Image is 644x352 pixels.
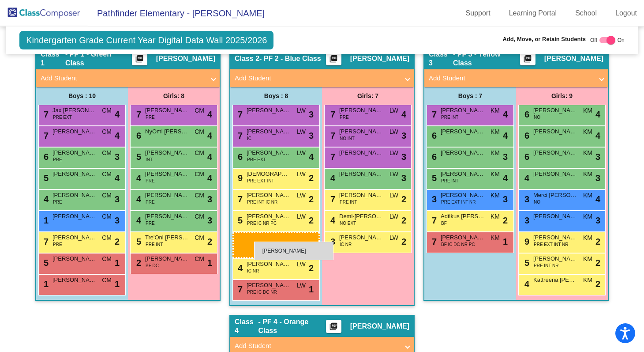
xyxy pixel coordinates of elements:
[533,127,577,136] span: [PERSON_NAME]
[247,156,266,163] span: PRE EXT
[102,191,112,200] span: CM
[453,50,520,68] span: - PF 3 - Yellow Class
[247,289,277,295] span: PRE IC DC NR
[401,171,406,185] span: 3
[297,260,306,269] span: LW
[297,127,306,136] span: LW
[533,170,577,178] span: [PERSON_NAME]
[247,191,291,200] span: [PERSON_NAME]
[502,6,564,20] a: Learning Portal
[146,199,155,205] span: PRE
[102,233,112,242] span: CM
[522,237,529,246] span: 9
[533,191,577,200] span: Merci [PERSON_NAME]
[522,173,529,183] span: 4
[53,156,62,163] span: PRE
[401,235,406,248] span: 2
[102,276,112,285] span: CM
[389,212,398,221] span: LW
[52,276,97,284] span: [PERSON_NAME]
[309,171,314,185] span: 2
[401,193,406,206] span: 2
[459,6,498,20] a: Support
[339,170,383,178] span: [PERSON_NAME]
[195,254,204,264] span: CM
[533,212,577,221] span: [PERSON_NAME]
[544,54,603,63] span: [PERSON_NAME]
[309,150,314,163] span: 4
[340,199,357,205] span: PRE INT
[401,214,406,227] span: 2
[52,106,97,115] span: Jax [PERSON_NAME]
[134,216,141,225] span: 4
[247,220,277,227] span: PRE IC NR PC
[490,127,500,136] span: KM
[41,258,49,268] span: 5
[247,135,251,142] span: IC
[328,110,335,119] span: 7
[429,73,593,83] mat-panel-title: Add Student
[401,129,406,142] span: 3
[339,148,383,157] span: [PERSON_NAME]
[41,216,49,225] span: 1
[522,54,533,67] mat-icon: picture_as_pdf
[595,171,600,185] span: 3
[207,171,212,185] span: 4
[389,233,398,242] span: LW
[247,268,259,274] span: IC NR
[134,152,141,162] span: 5
[441,220,447,227] span: BF
[340,114,349,121] span: PRE
[522,216,529,225] span: 3
[145,106,189,115] span: [PERSON_NAME]
[522,110,529,119] span: 6
[326,52,341,65] button: Print Students Details
[322,87,414,105] div: Girls: 7
[146,241,163,248] span: PRE INT
[328,131,335,140] span: 7
[115,214,120,227] span: 3
[247,170,291,178] span: [DEMOGRAPHIC_DATA]
[115,150,120,163] span: 3
[429,50,453,68] span: Class 3
[41,279,49,289] span: 1
[430,152,437,162] span: 6
[309,214,314,227] span: 2
[490,148,500,158] span: KM
[441,148,485,157] span: [PERSON_NAME]
[195,170,204,179] span: CM
[41,194,49,204] span: 4
[503,235,508,248] span: 1
[145,212,189,221] span: [PERSON_NAME]
[230,87,322,105] div: Boys : 8
[583,233,592,242] span: KM
[328,216,335,225] span: 4
[102,170,112,179] span: CM
[236,194,243,204] span: 7
[430,194,437,204] span: 3
[145,233,189,242] span: Tre'Oni [PERSON_NAME]
[522,279,529,289] span: 4
[533,106,577,115] span: [PERSON_NAME]
[236,110,243,119] span: 7
[115,193,120,206] span: 3
[52,212,97,221] span: [PERSON_NAME]
[145,127,189,136] span: NyOmi [PERSON_NAME]
[247,127,291,136] span: [PERSON_NAME]
[441,233,485,242] span: [PERSON_NAME]
[595,214,600,227] span: 3
[207,214,212,227] span: 3
[207,235,212,248] span: 2
[247,260,291,269] span: [PERSON_NAME]
[583,191,592,200] span: KM
[503,171,508,185] span: 4
[207,150,212,163] span: 4
[115,108,120,121] span: 4
[115,235,120,248] span: 2
[297,191,306,200] span: LW
[490,106,500,115] span: KM
[297,170,306,179] span: LW
[441,127,485,136] span: [PERSON_NAME]
[339,212,383,221] span: Demi-[PERSON_NAME]
[235,318,258,335] span: Class 4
